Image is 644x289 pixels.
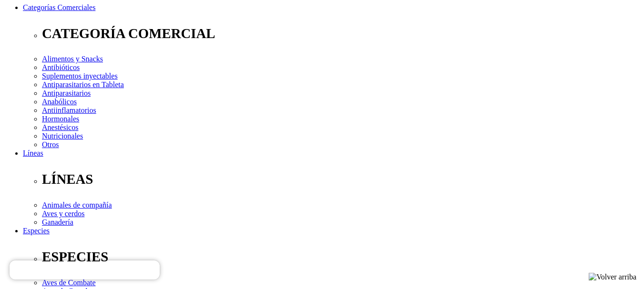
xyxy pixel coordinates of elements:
a: Ganadería [42,218,73,226]
img: Volver arriba [589,273,636,281]
p: LÍNEAS [42,171,640,187]
p: CATEGORÍA COMERCIAL [42,26,640,41]
a: Especies [23,227,50,235]
a: Aves y cerdos [42,209,84,218]
a: Otros [42,140,59,149]
p: ESPECIES [42,249,640,265]
a: Aves de Combate [42,279,96,287]
iframe: Brevo live chat [10,260,160,279]
a: Líneas [23,149,43,157]
a: Nutricionales [42,132,83,140]
a: Anestésicos [42,123,78,131]
a: Animales de compañía [42,201,112,209]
